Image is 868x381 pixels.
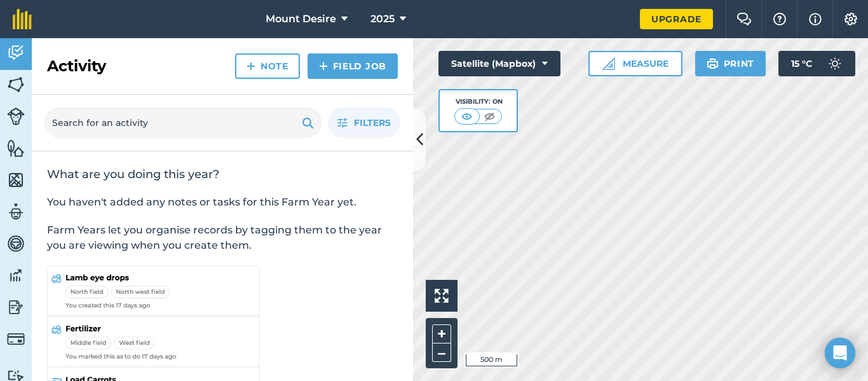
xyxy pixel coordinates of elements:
img: svg+xml;base64,PD94bWwgdmVyc2lvbj0iMS4wIiBlbmNvZGluZz0idXRmLTgiPz4KPCEtLSBHZW5lcmF0b3I6IEFkb2JlIE... [7,330,25,348]
img: svg+xml;base64,PHN2ZyB4bWxucz0iaHR0cDovL3d3dy53My5vcmcvMjAwMC9zdmciIHdpZHRoPSI1MCIgaGVpZ2h0PSI0MC... [459,110,475,123]
input: Search for an activity [44,107,322,138]
button: – [432,343,451,362]
button: Satellite (Mapbox) [438,51,560,76]
img: svg+xml;base64,PHN2ZyB4bWxucz0iaHR0cDovL3d3dy53My5vcmcvMjAwMC9zdmciIHdpZHRoPSIxNyIgaGVpZ2h0PSIxNy... [809,11,822,27]
p: Farm Years let you organise records by tagging them to the year you are viewing when you create t... [47,223,398,253]
span: Filters [354,116,391,130]
img: svg+xml;base64,PHN2ZyB4bWxucz0iaHR0cDovL3d3dy53My5vcmcvMjAwMC9zdmciIHdpZHRoPSIxOSIgaGVpZ2h0PSIyNC... [707,56,719,71]
img: Four arrows, one pointing top left, one top right, one bottom right and the last bottom left [435,289,449,303]
img: svg+xml;base64,PD94bWwgdmVyc2lvbj0iMS4wIiBlbmNvZGluZz0idXRmLTgiPz4KPCEtLSBHZW5lcmF0b3I6IEFkb2JlIE... [7,107,25,125]
img: Two speech bubbles overlapping with the left bubble in the forefront [736,13,752,25]
span: 15 ° C [791,51,812,76]
h2: What are you doing this year? [47,167,398,182]
div: Open Intercom Messenger [825,338,855,368]
img: svg+xml;base64,PD94bWwgdmVyc2lvbj0iMS4wIiBlbmNvZGluZz0idXRmLTgiPz4KPCEtLSBHZW5lcmF0b3I6IEFkb2JlIE... [7,234,25,253]
button: 15 °C [778,51,855,76]
button: Measure [588,51,682,76]
img: svg+xml;base64,PHN2ZyB4bWxucz0iaHR0cDovL3d3dy53My5vcmcvMjAwMC9zdmciIHdpZHRoPSIxOSIgaGVpZ2h0PSIyNC... [302,115,314,130]
img: Ruler icon [602,57,615,70]
div: Visibility: On [454,97,503,107]
img: A question mark icon [772,13,787,25]
button: Print [695,51,766,76]
a: Field Job [308,53,398,79]
span: 2025 [370,11,395,27]
img: svg+xml;base64,PD94bWwgdmVyc2lvbj0iMS4wIiBlbmNvZGluZz0idXRmLTgiPz4KPCEtLSBHZW5lcmF0b3I6IEFkb2JlIE... [7,43,25,62]
a: Note [235,53,300,79]
img: svg+xml;base64,PD94bWwgdmVyc2lvbj0iMS4wIiBlbmNvZGluZz0idXRmLTgiPz4KPCEtLSBHZW5lcmF0b3I6IEFkb2JlIE... [822,51,848,76]
img: A cog icon [843,13,858,25]
img: svg+xml;base64,PD94bWwgdmVyc2lvbj0iMS4wIiBlbmNvZGluZz0idXRmLTgiPz4KPCEtLSBHZW5lcmF0b3I6IEFkb2JlIE... [7,298,25,317]
span: Mount Desire [266,11,336,27]
a: Upgrade [640,9,713,29]
h2: Activity [47,56,106,76]
img: svg+xml;base64,PHN2ZyB4bWxucz0iaHR0cDovL3d3dy53My5vcmcvMjAwMC9zdmciIHdpZHRoPSI1NiIgaGVpZ2h0PSI2MC... [7,75,25,94]
button: Filters [328,107,400,138]
img: svg+xml;base64,PD94bWwgdmVyc2lvbj0iMS4wIiBlbmNvZGluZz0idXRmLTgiPz4KPCEtLSBHZW5lcmF0b3I6IEFkb2JlIE... [7,266,25,285]
p: You haven't added any notes or tasks for this Farm Year yet. [47,195,398,210]
img: svg+xml;base64,PHN2ZyB4bWxucz0iaHR0cDovL3d3dy53My5vcmcvMjAwMC9zdmciIHdpZHRoPSI1MCIgaGVpZ2h0PSI0MC... [482,110,498,123]
img: svg+xml;base64,PHN2ZyB4bWxucz0iaHR0cDovL3d3dy53My5vcmcvMjAwMC9zdmciIHdpZHRoPSIxNCIgaGVpZ2h0PSIyNC... [247,59,255,74]
img: svg+xml;base64,PHN2ZyB4bWxucz0iaHR0cDovL3d3dy53My5vcmcvMjAwMC9zdmciIHdpZHRoPSIxNCIgaGVpZ2h0PSIyNC... [319,59,328,74]
img: svg+xml;base64,PHN2ZyB4bWxucz0iaHR0cDovL3d3dy53My5vcmcvMjAwMC9zdmciIHdpZHRoPSI1NiIgaGVpZ2h0PSI2MC... [7,170,25,190]
img: svg+xml;base64,PD94bWwgdmVyc2lvbj0iMS4wIiBlbmNvZGluZz0idXRmLTgiPz4KPCEtLSBHZW5lcmF0b3I6IEFkb2JlIE... [7,202,25,221]
img: fieldmargin Logo [13,9,32,29]
img: svg+xml;base64,PHN2ZyB4bWxucz0iaHR0cDovL3d3dy53My5vcmcvMjAwMC9zdmciIHdpZHRoPSI1NiIgaGVpZ2h0PSI2MC... [7,139,25,158]
button: + [432,324,451,343]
